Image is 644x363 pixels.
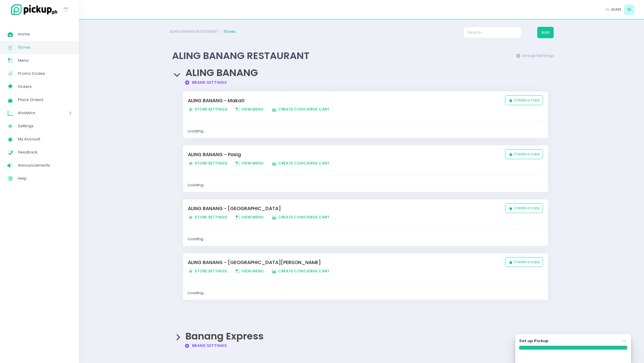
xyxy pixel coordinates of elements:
span: Stores [18,44,72,51]
button: Create a copy [505,149,543,159]
a: View Menu [235,268,272,274]
a: Create Concierge Cart [271,160,337,166]
span: Orders [18,83,72,91]
a: Group Settings [515,53,554,58]
span: Create Concierge Cart [271,106,329,112]
span: Feedback [18,148,72,156]
span: ALING BANANG RESTAURANT [172,49,309,62]
button: Create a copy [505,257,543,267]
button: Create a copy [505,95,543,105]
a: Brand Settings [184,343,227,348]
span: Announcements [18,162,72,169]
span: View Menu [235,268,264,274]
a: Create Concierge Cart [271,268,337,274]
a: Brand Settings [184,80,227,85]
span: Banang Express [185,329,264,343]
button: Add [537,27,554,38]
a: Store Settings [188,106,235,112]
a: ALING BANANG - Makati [188,97,499,104]
span: Store Settings [188,160,227,166]
span: Create Concierge Cart [271,268,329,274]
span: Create Concierge Cart [271,214,329,220]
div: ALING BANANG Brand Settings [169,61,554,85]
input: Search... [463,27,521,38]
label: Set up Pickup [519,338,549,344]
a: View Menu [235,160,272,166]
a: View Menu [235,106,272,112]
span: Promo Codes [18,70,72,77]
a: Stores [224,29,236,34]
img: logo [7,3,58,16]
span: Create Concierge Cart [271,160,329,166]
span: Analytics [18,109,52,117]
div: Loading... [188,236,543,242]
span: View Menu [235,160,264,166]
div: Loading... [188,182,543,188]
div: Loading... [188,128,543,134]
span: GIAN [611,7,621,13]
div: ALING BANANG Brand Settings [169,86,554,319]
span: Hi, [606,7,610,13]
span: My Account [18,135,72,143]
span: G [624,4,634,15]
a: Store Settings [188,268,235,274]
span: Place Orders [18,96,72,104]
span: Help [18,175,72,182]
a: ALING BANANG - [GEOGRAPHIC_DATA][PERSON_NAME] [188,259,499,266]
span: View Menu [235,214,264,220]
a: View Menu [235,214,272,220]
div: Banang Express Brand Settings [169,325,554,349]
a: ALING BANANG - [GEOGRAPHIC_DATA] [188,205,499,212]
span: Store Settings [188,214,227,220]
a: Store Settings [188,214,235,220]
span: View Menu [235,106,264,112]
button: Create a copy [505,203,543,213]
span: Settings [18,122,72,130]
span: Store Settings [188,106,227,112]
a: Create Concierge Cart [271,214,337,220]
span: Menu [18,57,72,64]
span: Store Settings [188,268,227,274]
a: Create Concierge Cart [271,106,337,112]
div: Loading... [188,290,543,296]
a: Store Settings [188,160,235,166]
a: ALING BANANG - Pasig [188,151,499,158]
span: Home [18,30,72,38]
a: ALING BANANG RESTAURANT [169,29,219,34]
span: ALING BANANG [185,66,258,79]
